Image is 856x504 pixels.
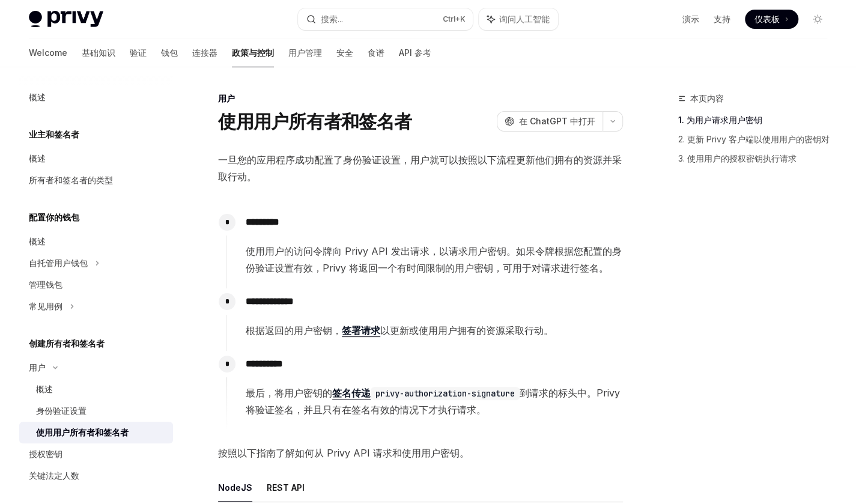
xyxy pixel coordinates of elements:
font: 基础知识 [82,47,115,58]
a: 概述 [19,231,173,252]
font: 安全 [336,47,353,58]
a: 1. 为用户请求用户密钥 [678,111,837,130]
font: +K [455,14,466,23]
a: 概述 [19,378,173,400]
font: 用户 [29,362,46,372]
font: 1. 为用户请求用户密钥 [678,115,762,125]
font: 询问人工智能 [499,14,550,24]
font: 在 ChatGPT 中打开 [519,116,595,126]
font: REST API [267,482,305,493]
font: 2. 更新 Privy 客户端以使用用户的密钥对 [678,134,830,144]
a: 身份验证设置 [19,400,173,422]
a: 概述 [19,87,173,108]
font: 所有者和签名者的类型 [29,175,113,185]
font: 业主和签名者 [29,129,79,139]
a: 仪表板 [745,10,798,29]
font: 3. 使用用户的授权密钥执行请求 [678,153,797,163]
font: 自托管用户钱包 [29,258,88,268]
font: 授权密钥 [29,449,62,459]
a: 授权密钥 [19,443,173,465]
font: 关键法定人数 [29,470,79,481]
font: 签署请求 [342,324,380,336]
a: 支持 [714,13,730,25]
font: 概述 [29,236,46,246]
font: 使用用户所有者和签名者 [218,111,411,132]
a: Welcome [29,38,67,67]
a: 关键法定人数 [19,465,173,487]
button: Toggle dark mode [808,10,827,29]
font: API 参考 [399,47,431,58]
font: Ctrl [443,14,455,23]
font: 验证 [130,47,147,58]
font: 配置你的钱包 [29,212,79,222]
font: 用户 [218,93,235,103]
font: 政策与控制 [232,47,274,58]
a: 2. 更新 Privy 客户端以使用用户的密钥对 [678,130,837,149]
button: 询问人工智能 [479,8,558,30]
font: 支持 [714,14,730,24]
font: 仪表板 [754,14,780,24]
a: 签署请求 [342,324,380,337]
font: 签名传递 [332,387,371,399]
font: 身份验证设置 [36,405,87,416]
font: 本页内容 [690,93,724,103]
font: 以更新或使用用户拥有的资源采取行动。 [380,324,553,336]
a: 用户管理 [288,38,322,67]
button: 在 ChatGPT 中打开 [497,111,603,132]
code: privy-authorization-signature [371,387,520,400]
font: NodeJS [218,482,252,493]
font: 概述 [29,92,46,102]
font: 一旦您的应用程序成功配置了身份验证设置，用户就可以按照以下流程更新他们拥有的资源并采取行动。 [218,154,622,183]
button: REST API [267,473,305,502]
font: 搜索... [321,14,343,24]
a: 验证 [130,38,147,67]
font: 常见用例 [29,301,62,311]
a: 政策与控制 [232,38,274,67]
font: 最后，将 [246,387,284,399]
font: 概述 [36,384,53,394]
font: 按照以下指南了解如何从 Privy API 请求和使用用户密钥。 [218,447,469,459]
a: 3. 使用用户的授权密钥执行请求 [678,149,837,168]
font: 演示 [682,14,699,24]
font: 使用用户的访问令牌向 Privy API 发出请求，以请求用户密钥。如果令牌根据您配置的身份验证设置有效，Privy 将返回一个有时间限制的用户密钥，可用于对请求进行签名。 [246,245,622,274]
img: light logo [29,11,103,28]
font: 概述 [29,153,46,163]
a: API 参考 [399,38,431,67]
font: 创建所有者和签名者 [29,338,105,348]
a: 签名传递 [332,387,371,399]
button: NodeJS [218,473,252,502]
font: 使用用户所有者和签名者 [36,427,129,437]
a: 演示 [682,13,699,25]
font: 用户密钥的 [284,387,332,399]
button: 搜索...Ctrl+K [298,8,472,30]
a: 所有者和签名者的类型 [19,169,173,191]
a: 使用用户所有者和签名者 [19,422,173,443]
a: 安全 [336,38,353,67]
a: 管理钱包 [19,274,173,296]
a: 概述 [19,148,173,169]
a: 连接器 [192,38,217,67]
font: 管理钱包 [29,279,62,290]
a: 钱包 [161,38,178,67]
font: 用户管理 [288,47,322,58]
font: 根据返回的用户密钥， [246,324,342,336]
font: 钱包 [161,47,178,58]
font: 食谱 [368,47,384,58]
a: 食谱 [368,38,384,67]
font: 连接器 [192,47,217,58]
a: 基础知识 [82,38,115,67]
